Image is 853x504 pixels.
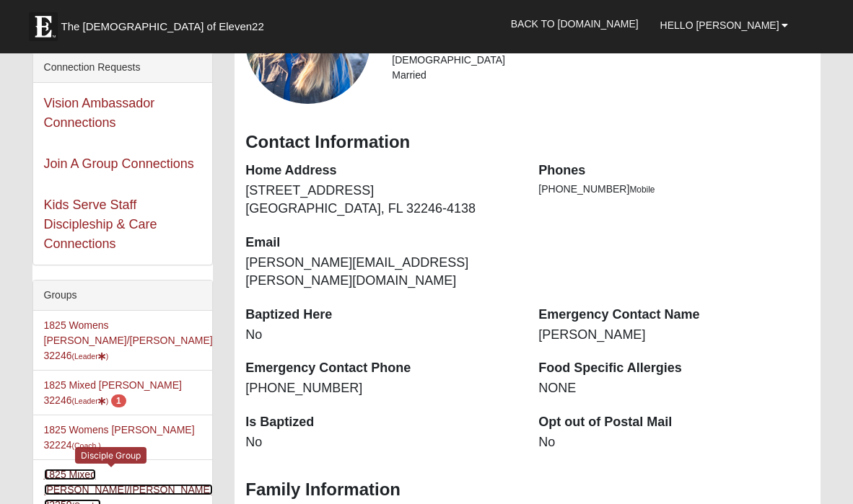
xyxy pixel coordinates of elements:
h3: Contact Information [245,132,810,153]
dd: No [245,326,517,345]
li: [PHONE_NUMBER] [538,182,810,197]
a: Vision Ambassador Connections [44,96,155,130]
a: 1825 Womens [PERSON_NAME]/[PERSON_NAME] 32246(Leader) [44,319,213,361]
li: Married [392,68,810,83]
dd: [PHONE_NUMBER] [245,379,517,398]
dd: NONE [538,379,810,398]
img: Eleven22 logo [29,12,58,41]
dt: Opt out of Postal Mail [538,413,810,432]
span: Hello [PERSON_NAME] [660,19,779,31]
span: number of pending members [111,394,126,407]
small: (Leader ) [71,352,108,361]
a: Back to [DOMAIN_NAME] [500,6,649,42]
dt: Baptized Here [245,306,517,324]
div: Disciple Group [75,447,146,464]
a: Join A Group Connections [44,156,194,171]
span: Mobile [629,185,655,195]
dd: [PERSON_NAME] [538,326,810,345]
dd: [STREET_ADDRESS] [GEOGRAPHIC_DATA], FL 32246-4138 [245,182,517,218]
a: 1825 Womens [PERSON_NAME] 32224(Coach ) [44,424,195,451]
li: [DEMOGRAPHIC_DATA] [392,53,810,68]
dt: Food Specific Allergies [538,359,810,378]
span: The [DEMOGRAPHIC_DATA] of Eleven22 [61,19,264,34]
a: The [DEMOGRAPHIC_DATA] of Eleven22 [22,5,310,41]
dt: Emergency Contact Phone [245,359,517,378]
dt: Is Baptized [245,413,517,432]
a: 1825 Mixed [PERSON_NAME] 32246(Leader) 1 [44,379,182,406]
dt: Emergency Contact Name [538,306,810,324]
dt: Phones [538,162,810,180]
dt: Email [245,234,517,252]
small: (Coach ) [71,441,100,450]
a: Kids Serve Staff Discipleship & Care Connections [44,198,157,251]
dt: Home Address [245,162,517,180]
div: Groups [33,280,213,311]
dd: No [245,433,517,452]
div: Connection Requests [33,53,213,83]
a: Hello [PERSON_NAME] [649,7,800,43]
dd: No [538,433,810,452]
small: (Leader ) [71,397,108,405]
dd: [PERSON_NAME][EMAIL_ADDRESS][PERSON_NAME][DOMAIN_NAME] [245,254,517,291]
